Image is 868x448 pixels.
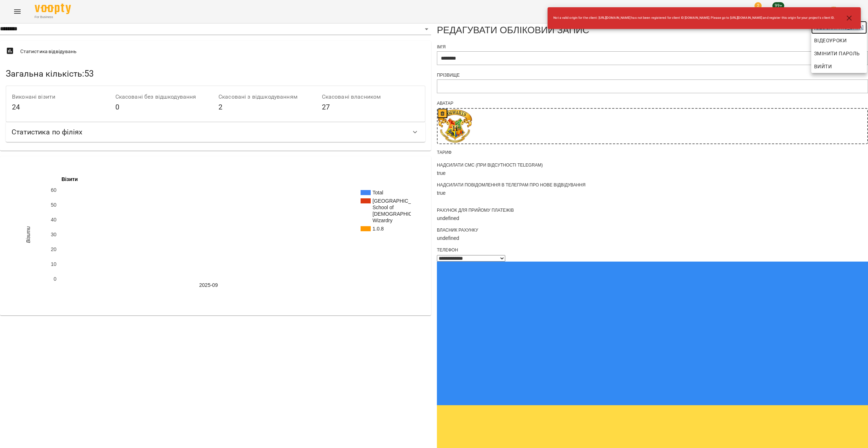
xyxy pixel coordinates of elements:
[811,47,867,60] a: Змінити пароль
[811,60,867,73] button: Вийти
[814,62,832,71] span: Вийти
[814,36,847,45] span: Відеоуроки
[814,49,864,58] span: Змінити пароль
[811,34,850,47] a: Відеоуроки
[553,16,835,20] span: Not a valid origin for the client: [URL][DOMAIN_NAME] has not been registered for client ID [DOMA...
